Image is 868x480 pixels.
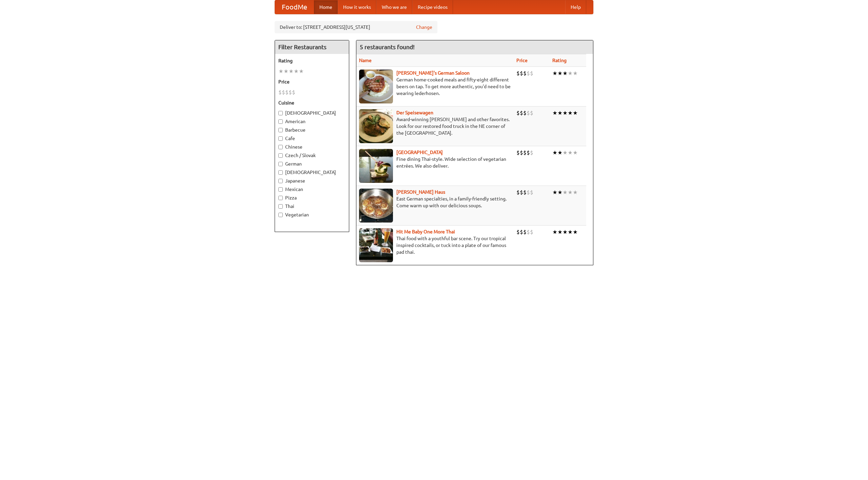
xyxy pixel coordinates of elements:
input: Vegetarian [278,213,283,217]
li: $ [520,149,523,156]
p: Thai food with a youthful bar scene. Try our tropical inspired cocktails, or tuck into a plate of... [359,235,511,255]
li: ★ [283,68,289,75]
li: ★ [278,68,283,75]
a: How it works [338,0,376,14]
li: ★ [573,70,578,77]
a: Recipe videos [412,0,453,14]
li: $ [278,89,282,96]
li: $ [520,228,523,236]
p: German home-cooked meals and fifty-eight different beers on tap. To get more authentic, you'd nee... [359,76,511,97]
img: satay.jpg [359,149,393,183]
li: ★ [557,149,563,156]
li: ★ [557,228,563,236]
label: American [278,118,346,125]
input: Japanese [278,179,283,183]
li: ★ [568,149,573,156]
li: $ [520,70,523,77]
img: kohlhaus.jpg [359,189,393,223]
a: Der Speisewagen [396,110,433,115]
li: $ [516,228,520,236]
li: $ [523,228,527,236]
li: ★ [552,149,557,156]
input: Pizza [278,196,283,200]
li: $ [527,149,530,156]
input: German [278,162,283,166]
a: Name [359,58,372,63]
p: East German specialties, in a family-friendly setting. Come warm up with our delicious soups. [359,195,511,209]
li: ★ [568,228,573,236]
img: esthers.jpg [359,70,393,103]
label: [DEMOGRAPHIC_DATA] [278,110,346,116]
label: Mexican [278,186,346,193]
li: ★ [557,189,563,196]
li: $ [527,228,530,236]
li: $ [292,89,295,96]
li: $ [530,149,533,156]
a: [GEOGRAPHIC_DATA] [396,150,443,155]
li: $ [282,89,285,96]
h5: Cuisine [278,99,346,106]
li: ★ [552,70,557,77]
input: Cafe [278,136,283,141]
input: Thai [278,204,283,209]
li: $ [527,70,530,77]
a: FoodMe [275,0,314,14]
li: $ [516,189,520,196]
li: ★ [568,70,573,77]
p: Fine dining Thai-style. Wide selection of vegetarian entrées. We also deliver. [359,156,511,169]
label: Thai [278,203,346,210]
label: Czech / Slovak [278,152,346,159]
label: Cafe [278,135,346,142]
li: $ [516,109,520,117]
li: $ [530,189,533,196]
li: ★ [563,149,568,156]
li: ★ [294,68,299,75]
a: Help [565,0,586,14]
label: German [278,160,346,167]
li: $ [523,149,527,156]
li: $ [516,149,520,156]
input: Chinese [278,145,283,149]
input: Barbecue [278,128,283,132]
a: Who we are [376,0,412,14]
a: Change [416,24,432,31]
ng-pluralize: 5 restaurants found! [360,44,415,50]
h5: Price [278,78,346,85]
li: ★ [563,189,568,196]
a: Hit Me Baby One More Thai [396,229,455,234]
label: Pizza [278,194,346,201]
li: ★ [568,189,573,196]
li: $ [523,70,527,77]
li: ★ [299,68,304,75]
a: [PERSON_NAME]'s German Saloon [396,70,470,76]
li: ★ [552,189,557,196]
li: ★ [573,189,578,196]
li: $ [530,70,533,77]
img: speisewagen.jpg [359,109,393,143]
li: $ [530,228,533,236]
img: babythai.jpg [359,228,393,262]
li: ★ [557,109,563,117]
input: American [278,119,283,124]
li: ★ [563,109,568,117]
li: ★ [552,228,557,236]
a: [PERSON_NAME] Haus [396,189,445,195]
li: $ [516,70,520,77]
li: ★ [563,70,568,77]
li: $ [285,89,289,96]
label: Vegetarian [278,211,346,218]
li: $ [530,109,533,117]
div: Deliver to: [STREET_ADDRESS][US_STATE] [275,21,437,33]
li: ★ [552,109,557,117]
li: $ [520,189,523,196]
label: Barbecue [278,127,346,133]
li: ★ [557,70,563,77]
label: Japanese [278,177,346,184]
label: Chinese [278,143,346,150]
li: $ [520,109,523,117]
li: ★ [573,109,578,117]
li: $ [523,189,527,196]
